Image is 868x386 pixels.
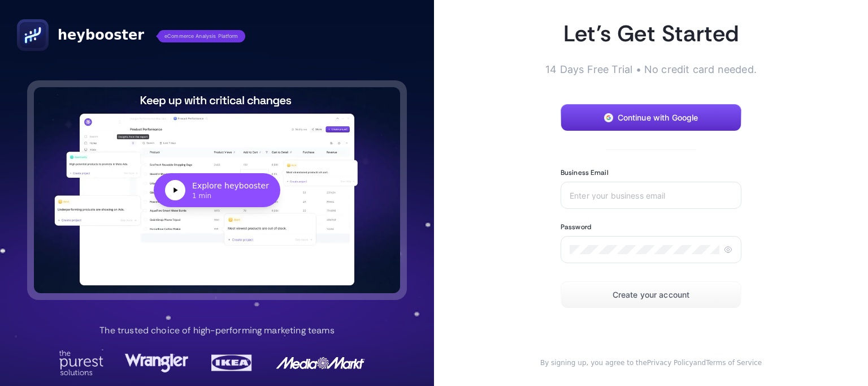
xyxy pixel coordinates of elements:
[125,350,188,375] img: Wrangler
[540,359,647,367] span: By signing up, you agree to the
[158,30,245,42] span: eCommerce Analysis Platform
[99,324,334,337] p: The trusted choice of high-performing marketing teams
[561,222,591,231] label: Password
[561,104,741,131] button: Continue with Google
[58,26,144,44] span: heybooster
[524,62,778,77] p: 14 Days Free Trial • No credit card needed.
[647,359,693,367] a: Privacy Policy
[192,191,269,200] div: 1 min
[59,350,104,375] img: Purest
[524,19,778,48] h1: Let’s Get Started
[706,359,762,367] a: Terms of Service
[17,19,245,51] a: heyboostereCommerce Analysis Platform
[34,87,400,294] button: Explore heybooster1 min
[524,358,778,367] div: and
[618,113,698,122] span: Continue with Google
[561,281,741,308] button: Create your account
[561,168,609,177] label: Business Email
[209,350,254,375] img: Ikea
[570,191,732,200] input: Enter your business email
[192,180,269,191] div: Explore heybooster
[613,290,690,299] span: Create your account
[275,350,366,375] img: MediaMarkt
